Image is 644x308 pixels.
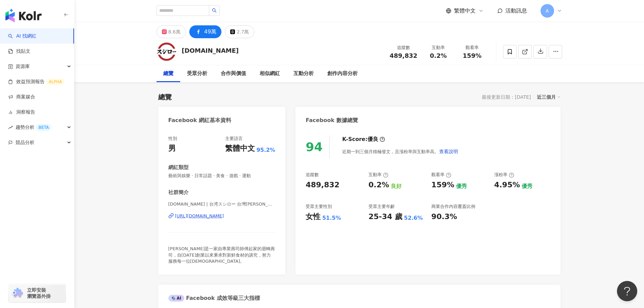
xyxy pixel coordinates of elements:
[11,288,24,299] img: chrome extension
[168,295,185,302] div: AI
[368,172,388,178] div: 互動率
[168,173,276,179] span: 藝術與娛樂 · 日常話題 · 美食 · 遊戲 · 運動
[431,212,457,222] div: 90.3%
[342,145,458,158] div: 近期一到三個月積極發文，且漲粉率與互動率高。
[391,183,402,190] div: 良好
[426,44,451,51] div: 互動率
[158,92,172,102] div: 總覽
[163,70,173,78] div: 總覽
[8,33,37,40] a: searchAI 找網紅
[260,70,280,78] div: 相似網紅
[439,145,458,158] button: 查看說明
[505,7,527,14] span: 活動訊息
[368,204,395,210] div: 受眾主要年齡
[175,213,224,219] div: [URL][DOMAIN_NAME]
[168,294,260,302] div: Facebook 成效等級三大指標
[225,136,243,142] div: 主要語言
[306,204,332,210] div: 受眾主要性別
[8,109,35,116] a: 洞察報告
[306,140,323,154] div: 94
[16,59,30,74] span: 資源庫
[168,246,275,263] span: [PERSON_NAME]是一家由專業壽司師傅起家的迴轉壽司，自[DATE]創業以來秉承對新鮮食材的講究，努力服務每一位[DEMOGRAPHIC_DATA]。
[617,281,637,301] iframe: Help Scout Beacon - Open
[168,143,176,154] div: 男
[168,189,189,196] div: 社群簡介
[225,143,255,154] div: 繁體中文
[157,25,186,38] button: 8.6萬
[8,78,65,85] a: 效益預測報告ALPHA
[168,136,177,142] div: 性別
[8,94,35,100] a: 商案媒合
[168,164,189,171] div: 網紅類型
[8,125,13,130] span: rise
[390,52,418,59] span: 489,832
[367,136,378,143] div: 優良
[237,27,249,37] div: 2.7萬
[168,201,276,207] span: [DOMAIN_NAME] | 台湾スシロー 台灣[PERSON_NAME] | [DOMAIN_NAME]
[459,44,485,51] div: 觀看率
[537,93,560,101] div: 近三個月
[494,180,520,190] div: 4.95%
[157,42,177,62] img: KOL Avatar
[522,183,532,190] div: 優秀
[16,135,34,150] span: 競品分析
[212,8,217,13] span: search
[27,287,51,299] span: 立即安裝 瀏覽器外掛
[9,284,66,302] a: chrome extension立即安裝 瀏覽器外掛
[257,146,276,154] span: 95.2%
[390,44,418,51] div: 追蹤數
[221,70,246,78] div: 合作與價值
[189,25,221,38] button: 49萬
[431,204,475,210] div: 商業合作內容覆蓋比例
[187,70,207,78] div: 受眾分析
[168,27,181,37] div: 8.6萬
[431,172,451,178] div: 觀看率
[306,180,339,190] div: 489,832
[368,180,389,190] div: 0.2%
[404,214,423,222] div: 52.6%
[306,212,320,222] div: 女性
[439,149,458,154] span: 查看說明
[546,7,549,15] span: A
[431,180,454,190] div: 159%
[454,7,476,15] span: 繁體中文
[293,70,314,78] div: 互動分析
[8,48,30,55] a: 找貼文
[168,213,276,219] a: [URL][DOMAIN_NAME]
[482,94,531,100] div: 最後更新日期：[DATE]
[456,183,467,190] div: 優秀
[36,124,51,131] div: BETA
[306,172,319,178] div: 追蹤數
[168,117,232,124] div: Facebook 網紅基本資料
[182,46,239,55] div: [DOMAIN_NAME]
[5,9,42,22] img: logo
[306,117,358,124] div: Facebook 數據總覽
[16,120,51,135] span: 趨勢分析
[368,212,402,222] div: 25-34 歲
[342,136,385,143] div: K-Score :
[225,25,254,38] button: 2.7萬
[430,52,447,59] span: 0.2%
[494,172,514,178] div: 漲粉率
[463,52,482,59] span: 159%
[204,27,216,37] div: 49萬
[322,214,341,222] div: 51.5%
[327,70,358,78] div: 創作內容分析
